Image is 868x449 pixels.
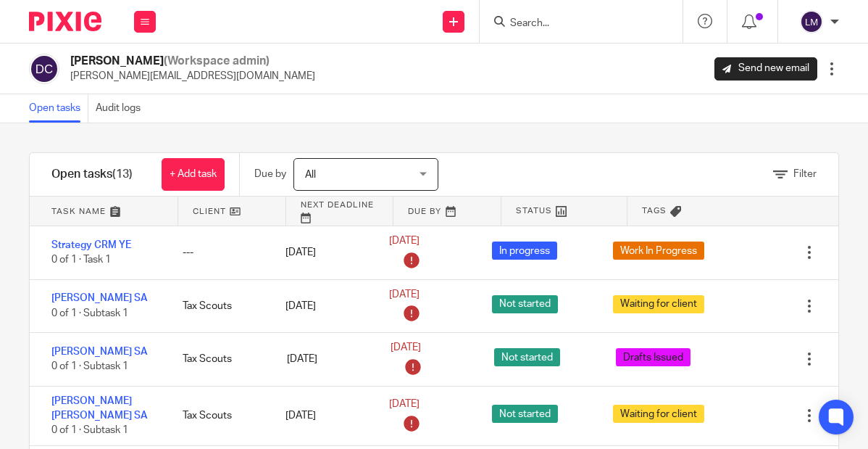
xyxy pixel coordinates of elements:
[793,169,817,179] span: Filter
[271,238,375,267] div: [DATE]
[51,293,148,303] a: [PERSON_NAME] SA
[509,17,639,30] input: Search
[389,289,420,300] span: [DATE]
[613,295,704,313] span: Waiting for client
[389,399,420,409] span: [DATE]
[271,292,375,321] div: [DATE]
[51,396,148,421] a: [PERSON_NAME] [PERSON_NAME] SA
[29,94,88,123] a: Open tasks
[613,242,704,260] span: Work In Progress
[112,168,133,180] span: (13)
[51,362,128,372] span: 0 of 1 · Subtask 1
[492,295,558,313] span: Not started
[494,348,560,366] span: Not started
[616,348,690,366] span: Drafts Issued
[613,405,704,423] span: Waiting for client
[168,238,272,267] div: ---
[168,345,272,374] div: Tax Scouts
[254,167,286,181] p: Due by
[516,205,552,217] span: Status
[164,55,270,67] span: (Workspace admin)
[492,242,557,260] span: In progress
[162,158,225,191] a: + Add task
[271,401,375,430] div: [DATE]
[51,308,128,318] span: 0 of 1 · Subtask 1
[389,236,420,246] span: [DATE]
[51,240,131,250] a: Strategy CRM YE
[272,345,376,374] div: [DATE]
[70,69,315,83] p: [PERSON_NAME][EMAIL_ADDRESS][DOMAIN_NAME]
[642,205,667,217] span: Tags
[168,292,272,321] div: Tax Scouts
[168,401,272,430] div: Tax Scouts
[714,57,817,81] a: Send new email
[51,347,148,357] a: [PERSON_NAME] SA
[800,10,823,33] img: svg%3E
[305,170,316,180] span: All
[70,54,315,69] h2: [PERSON_NAME]
[96,94,148,123] a: Audit logs
[51,167,133,182] h1: Open tasks
[51,426,128,436] span: 0 of 1 · Subtask 1
[51,255,111,265] span: 0 of 1 · Task 1
[391,342,421,353] span: [DATE]
[29,12,101,31] img: Pixie
[492,405,558,423] span: Not started
[29,54,59,84] img: svg%3E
